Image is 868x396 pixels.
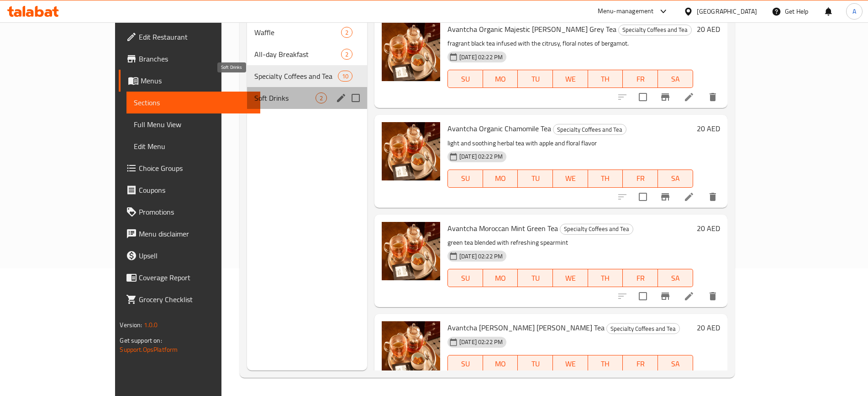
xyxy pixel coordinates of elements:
span: 1.0.0 [144,319,158,331]
span: SA [662,272,689,285]
span: Select to update [633,187,652,206]
button: FR [623,269,658,287]
button: MO [483,170,518,188]
button: delete [702,285,724,307]
div: items [341,27,352,38]
a: Sections [126,92,260,113]
span: MO [487,172,515,185]
span: TH [592,72,620,86]
div: [GEOGRAPHIC_DATA] [697,6,757,16]
button: SA [658,269,693,287]
span: MO [487,72,515,86]
img: Avantcha Organic Majestic Earl Grey Tea [382,23,440,81]
div: All-day Breakfast2 [247,43,367,65]
div: Menu-management [598,6,654,17]
button: TU [518,70,553,88]
button: Branch-specific-item [654,86,676,108]
button: SU [447,170,483,188]
span: All-day Breakfast [254,49,341,60]
a: Promotions [119,201,260,223]
button: TU [518,269,553,287]
button: TH [588,269,623,287]
span: MO [487,357,515,370]
button: TU [518,355,553,373]
div: items [338,71,352,82]
a: Branches [119,48,260,70]
p: light and soothing herbal tea with apple and floral flavor [447,138,693,149]
a: Grocery Checklist [119,288,260,310]
span: SU [452,357,479,370]
span: Soft Drinks [254,93,316,103]
span: SU [452,72,479,86]
button: delete [702,186,724,208]
span: Avantcha Moroccan Mint Green Tea [447,221,558,235]
div: items [316,93,327,103]
span: Promotions [139,206,253,217]
span: SA [662,357,689,370]
a: Choice Groups [119,157,260,179]
span: Menus [141,75,253,86]
button: SU [447,269,483,287]
button: TH [588,170,623,188]
span: Avantcha Organic Chamomile Tea [447,122,551,135]
button: FR [623,70,658,88]
span: SA [662,72,689,86]
div: Specialty Coffees and Tea10 [247,65,367,87]
span: Coupons [139,185,253,195]
span: Specialty Coffees and Tea [254,71,338,82]
span: Sections [134,97,253,108]
span: A [852,6,856,16]
p: fragrant black tea infused with the citrusy, floral notes of bergamot. [447,38,693,49]
span: TH [592,357,620,370]
span: Select to update [633,287,652,306]
span: SU [452,272,479,285]
a: Edit menu item [684,291,694,302]
span: Avantcha [PERSON_NAME] [PERSON_NAME] Tea [447,321,605,334]
span: Choice Groups [139,163,253,174]
button: MO [483,70,518,88]
span: Specialty Coffees and Tea [553,124,626,135]
a: Support.OpsPlatform [120,344,178,355]
span: Select to update [633,87,652,107]
span: FR [626,357,654,370]
button: MO [483,269,518,287]
span: [DATE] 02:22 PM [456,53,506,62]
button: WE [553,170,588,188]
span: 2 [316,94,326,103]
span: WE [557,357,584,370]
span: TU [521,72,549,86]
span: Specialty Coffees and Tea [619,25,691,35]
button: SU [447,355,483,373]
a: Coverage Report [119,267,260,288]
button: TU [518,170,553,188]
h6: 20 AED [697,23,720,36]
a: Edit menu item [684,191,694,202]
span: Menu disclaimer [139,228,253,239]
button: FR [623,170,658,188]
a: Menu disclaimer [119,223,260,245]
div: Waffle [254,27,341,38]
a: Menus [119,70,260,92]
a: Edit menu item [684,92,694,103]
button: TH [588,355,623,373]
a: Edit Restaurant [119,26,260,48]
span: FR [626,72,654,86]
span: TH [592,172,620,185]
span: Get support on: [120,334,162,346]
span: [DATE] 02:22 PM [456,338,506,346]
span: Edit Menu [134,141,253,152]
button: SA [658,170,693,188]
img: Avantcha Moroccan Mint Green Tea [382,222,440,280]
img: Avantcha Jasmine Mao Jian Tea [382,321,440,380]
button: TH [588,70,623,88]
a: Coupons [119,179,260,201]
div: items [341,49,352,60]
a: Edit Menu [126,135,260,157]
span: WE [557,172,584,185]
span: Coverage Report [139,272,253,283]
span: TU [521,272,549,285]
span: TU [521,172,549,185]
div: Soft Drinks2edit [247,87,367,109]
span: 10 [338,72,352,81]
button: SA [658,355,693,373]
